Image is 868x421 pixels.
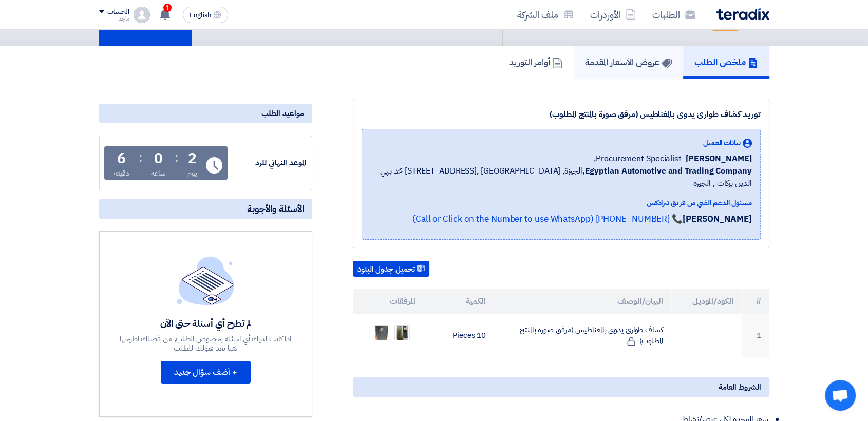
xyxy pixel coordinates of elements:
div: ساعة [151,168,166,179]
div: يوم [187,168,197,179]
h5: ملخص الطلب [694,56,758,68]
td: 1 [742,314,769,357]
span: English [190,12,211,19]
button: + أضف سؤال جديد [161,361,251,384]
a: ملف الشركة [509,3,582,27]
span: الأسئلة والأجوبة [247,203,304,215]
div: دقيقة [114,168,129,179]
th: الكود/الموديل [671,289,742,314]
div: ماجد [99,16,129,22]
span: الجيزة, [GEOGRAPHIC_DATA] ,[STREET_ADDRESS] محمد بهي الدين بركات , الجيزة [370,165,752,189]
img: __1756382340183.jpg [374,321,389,345]
div: اذا كانت لديك أي اسئلة بخصوص الطلب, من فضلك اطرحها هنا بعد قبولك للطلب [118,334,293,353]
span: بيانات العميل [703,138,741,148]
img: profile_test.png [134,7,150,23]
span: [PERSON_NAME] [686,152,752,165]
a: أوامر التوريد [498,46,574,79]
b: Egyptian Automotive and Trading Company, [582,165,751,177]
button: تحميل جدول البنود [353,261,429,277]
a: الطلبات [644,3,704,27]
span: Procurement Specialist, [594,152,682,165]
h5: عروض الأسعار المقدمة [585,56,672,68]
a: ملخص الطلب [683,46,769,79]
img: empty_state_list.svg [177,256,234,304]
a: عروض الأسعار المقدمة [574,46,683,79]
th: البيان/الوصف [494,289,671,314]
div: الحساب [107,8,129,16]
th: المرفقات [353,289,424,314]
div: مواعيد الطلب [99,104,312,123]
span: 1 [163,4,172,12]
a: Open chat [825,380,856,411]
div: الموعد النهائي للرد [230,157,307,169]
td: 10 Pieces [423,314,494,357]
img: __1756382332757.jpg [395,323,409,342]
strong: [PERSON_NAME] [683,213,752,225]
div: : [175,148,178,167]
div: 2 [188,151,197,166]
div: 6 [117,151,126,166]
td: كشاف طوارئ يدوى بالمغناطيس (مرفق صورة بالمنتج المطلوب) [494,314,671,357]
h5: أوامر التوريد [509,56,562,68]
div: : [139,148,142,167]
span: الشروط العامة [719,381,761,393]
div: توريد كشاف طوارئ يدوى بالمغناطيس (مرفق صورة بالمنتج المطلوب) [362,108,761,121]
div: لم تطرح أي أسئلة حتى الآن [118,317,293,329]
div: مسئول الدعم الفني من فريق تيرادكس [370,198,752,208]
img: Teradix logo [716,8,769,20]
button: English [183,7,228,23]
a: الأوردرات [582,3,644,27]
div: 0 [154,151,163,166]
a: 📞 [PHONE_NUMBER] (Call or Click on the Number to use WhatsApp) [412,213,683,225]
th: # [742,289,769,314]
th: الكمية [423,289,494,314]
